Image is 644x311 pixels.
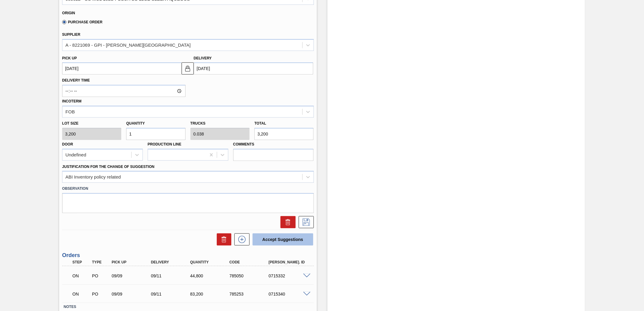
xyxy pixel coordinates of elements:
div: Undefined [65,152,86,157]
div: Delete Suggestions [214,233,231,246]
label: Comments [233,140,314,149]
label: Observation [62,184,314,193]
div: 09/09/2025 [110,273,154,278]
div: A - 8221069 - GPI - [PERSON_NAME][GEOGRAPHIC_DATA] [65,42,191,48]
label: Delivery [194,56,212,60]
label: Lot size [62,119,121,128]
label: Delivery Time [62,76,186,85]
div: 0715340 [267,292,311,296]
img: locked [184,65,191,72]
div: Type [91,260,111,264]
div: New suggestion [231,233,250,246]
div: Pick up [110,260,154,264]
div: Negotiating Order [71,287,92,301]
div: Delete Suggestion [277,216,296,228]
input: mm/dd/yyyy [194,62,313,75]
div: 44,800 [189,273,233,278]
label: Production Line [148,142,181,146]
div: ABI Inventory policy related [65,175,121,180]
label: Justification for the Change of Suggestion [62,165,154,169]
div: Delivery [149,260,194,264]
div: 83,200 [189,292,233,296]
div: 785253 [228,292,272,296]
label: Door [62,142,73,146]
input: mm/dd/yyyy [62,62,182,75]
div: Accept Suggestions [250,233,314,246]
div: FOB [65,109,75,114]
p: ON [72,273,90,278]
p: ON [72,292,90,296]
div: Negotiating Order [71,269,92,283]
div: Quantity [189,260,233,264]
label: Supplier [62,32,80,37]
div: Purchase order [91,273,111,278]
div: Save Suggestion [296,216,314,228]
div: Step [71,260,92,264]
label: Incoterm [62,99,82,103]
button: Accept Suggestions [253,233,313,246]
label: Trucks [190,121,206,125]
h3: Orders [62,252,314,259]
div: 09/11/2025 [149,273,194,278]
div: 09/11/2025 [149,292,194,296]
label: Origin [62,11,75,15]
div: 0715332 [267,273,311,278]
button: locked [182,62,194,75]
div: [PERSON_NAME]. ID [267,260,311,264]
div: 785050 [228,273,272,278]
label: Total [254,121,266,125]
div: 09/09/2025 [110,292,154,296]
label: Quantity [126,121,145,125]
div: Purchase order [91,292,111,296]
label: Pick up [62,56,77,60]
label: Purchase Order [62,20,102,24]
div: Code [228,260,272,264]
